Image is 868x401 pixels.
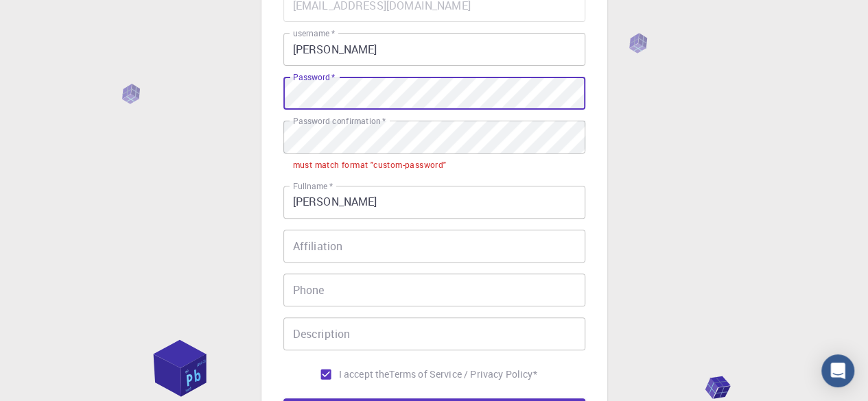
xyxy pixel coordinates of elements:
p: Terms of Service / Privacy Policy * [389,367,537,381]
a: Terms of Service / Privacy Policy* [389,367,537,381]
label: Password [293,71,335,83]
label: Password confirmation [293,115,386,127]
div: Open Intercom Messenger [821,354,854,387]
div: must match format "custom-password" [293,158,447,172]
label: Fullname [293,180,333,192]
span: I accept the [339,367,390,381]
label: username [293,27,335,39]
